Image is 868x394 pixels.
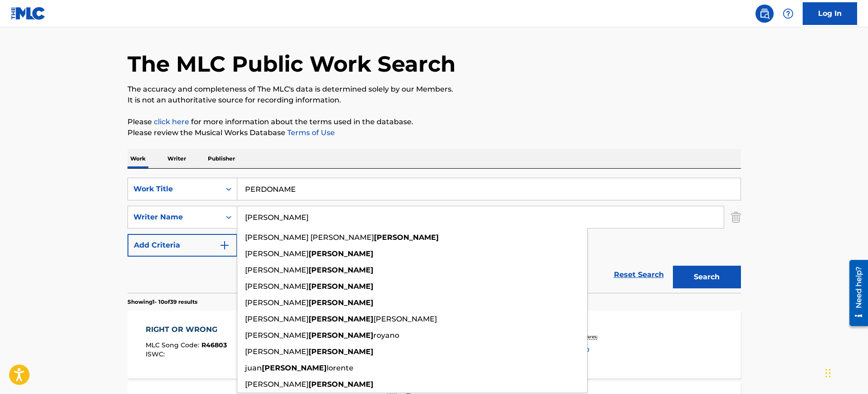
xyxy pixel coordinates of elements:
[245,347,309,356] span: [PERSON_NAME]
[309,266,373,274] strong: [PERSON_NAME]
[154,117,189,126] a: click here
[823,350,868,394] iframe: Chat Widget
[843,257,868,330] iframe: Resource Center
[309,282,373,291] strong: [PERSON_NAME]
[673,266,741,288] button: Search
[128,234,237,257] button: Add Criteria
[128,117,741,127] p: Please for more information about the terms used in the database.
[128,84,741,95] p: The accuracy and completeness of The MLC's data is determined solely by our Members.
[327,364,353,372] span: lorente
[373,331,399,340] span: royano
[245,315,309,323] span: [PERSON_NAME]
[11,7,46,20] img: MLC Logo
[205,149,238,168] p: Publisher
[245,364,262,372] span: juan
[803,2,857,25] a: Log In
[146,341,201,349] span: MLC Song Code :
[128,178,741,293] form: Search Form
[374,233,439,242] strong: [PERSON_NAME]
[309,347,373,356] strong: [PERSON_NAME]
[309,298,373,307] strong: [PERSON_NAME]
[245,249,309,258] span: [PERSON_NAME]
[759,8,770,19] img: search
[245,331,309,340] span: [PERSON_NAME]
[779,5,797,23] div: Help
[309,315,373,323] strong: [PERSON_NAME]
[755,5,774,23] a: Public Search
[133,212,215,223] div: Writer Name
[128,311,741,379] a: RIGHT OR WRONGMLC Song Code:R46803ISWC: DisputeWriters (3)[PERSON_NAME], [PERSON_NAME], [PERSON_N...
[783,8,794,19] img: help
[245,298,309,307] span: [PERSON_NAME]
[245,282,309,291] span: [PERSON_NAME]
[201,341,227,349] span: R46803
[146,324,227,335] div: RIGHT OR WRONG
[609,265,668,285] a: Reset Search
[128,149,148,168] p: Work
[245,380,309,389] span: [PERSON_NAME]
[219,240,230,251] img: 9d2ae6d4665cec9f34b9.svg
[133,184,215,195] div: Work Title
[128,50,456,78] h1: The MLC Public Work Search
[309,249,373,258] strong: [PERSON_NAME]
[128,127,741,138] p: Please review the Musical Works Database
[309,380,373,389] strong: [PERSON_NAME]
[146,350,167,358] span: ISWC :
[262,364,327,372] strong: [PERSON_NAME]
[731,206,741,229] img: Delete Criterion
[309,331,373,340] strong: [PERSON_NAME]
[245,233,374,242] span: [PERSON_NAME] [PERSON_NAME]
[825,360,831,387] div: Drag
[373,315,437,323] span: [PERSON_NAME]
[128,95,741,106] p: It is not an authoritative source for recording information.
[245,266,309,274] span: [PERSON_NAME]
[128,298,197,306] p: Showing 1 - 10 of 39 results
[165,149,189,168] p: Writer
[285,128,335,137] a: Terms of Use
